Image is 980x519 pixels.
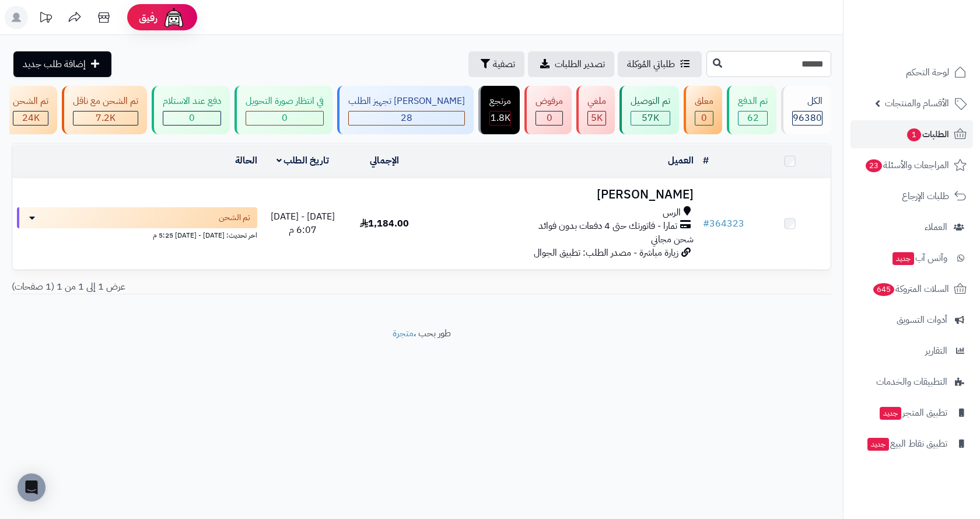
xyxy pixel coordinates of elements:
span: الرس [663,206,681,220]
a: لوحة التحكم [850,58,973,86]
span: جديد [867,438,889,451]
div: تم الدفع [738,95,768,108]
a: تم الدفع 62 [724,86,779,134]
div: Open Intercom Messenger [17,473,45,501]
div: مرتجع [489,95,511,108]
span: طلباتي المُوكلة [627,57,675,71]
span: 645 [873,283,894,296]
span: 7.2K [96,111,116,125]
button: تصفية [468,51,524,77]
span: 0 [547,111,552,125]
div: تم التوصيل [631,95,670,108]
span: أدوات التسويق [897,312,947,328]
span: وآتس آب [891,250,947,266]
span: شحن مجاني [651,232,694,246]
span: الطلبات [906,126,949,142]
span: 1,184.00 [360,217,409,231]
div: 28 [349,112,464,125]
div: 0 [246,112,323,125]
span: 0 [701,111,707,125]
a: ملغي 5K [574,86,617,134]
div: مرفوض [535,95,563,108]
div: 0 [163,112,220,125]
span: 28 [401,111,412,125]
span: 5K [591,111,603,125]
span: 1 [907,128,921,141]
h3: [PERSON_NAME] [430,188,694,201]
a: العميل [668,154,694,168]
a: طلباتي المُوكلة [618,51,702,77]
a: الطلبات1 [850,120,973,148]
span: التطبيقات والخدمات [876,374,947,390]
span: إضافة طلب جديد [23,57,86,71]
a: وآتس آبجديد [850,244,973,272]
span: العملاء [925,219,947,235]
div: عرض 1 إلى 1 من 1 (1 صفحات) [3,280,422,294]
a: # [703,154,709,168]
a: إضافة طلب جديد [13,51,111,77]
a: الكل96380 [779,86,834,134]
div: تم الشحن [13,95,48,108]
a: تطبيق المتجرجديد [850,399,973,427]
div: اخر تحديث: [DATE] - [DATE] 5:25 م [17,228,257,241]
img: ai-face.png [162,6,185,29]
a: التطبيقات والخدمات [850,368,973,396]
span: تمارا - فاتورتك حتى 4 دفعات بدون فوائد [538,220,677,233]
div: 62 [738,112,767,125]
span: 57K [642,111,659,125]
span: 96380 [793,111,822,125]
a: تطبيق نقاط البيعجديد [850,430,973,458]
div: الكل [792,95,822,108]
div: تم الشحن مع ناقل [73,95,138,108]
div: 7222 [73,112,138,125]
a: الإجمالي [370,154,399,168]
a: تصدير الطلبات [528,51,614,77]
div: معلق [695,95,713,108]
a: مرفوض 0 [522,86,574,134]
span: السلات المتروكة [872,281,949,297]
a: [PERSON_NAME] تجهيز الطلب 28 [335,86,476,134]
span: لوحة التحكم [906,64,949,81]
a: طلبات الإرجاع [850,182,973,210]
span: # [703,217,709,231]
a: العملاء [850,213,973,241]
span: 62 [747,111,759,125]
span: 0 [189,111,195,125]
div: 4997 [588,112,605,125]
span: جديد [892,252,914,265]
a: تحديثات المنصة [31,6,60,32]
span: الأقسام والمنتجات [885,95,949,112]
span: 23 [866,159,882,172]
a: مرتجع 1.8K [476,86,522,134]
a: #364323 [703,217,744,231]
span: تطبيق نقاط البيع [866,436,947,452]
span: رفيق [139,11,157,25]
a: متجرة [393,326,414,340]
div: 24017 [13,112,48,125]
a: الحالة [235,154,257,168]
span: تطبيق المتجر [878,405,947,421]
span: زيارة مباشرة - مصدر الطلب: تطبيق الجوال [534,246,678,260]
span: طلبات الإرجاع [902,188,949,204]
div: 0 [695,112,713,125]
span: 24K [22,111,40,125]
a: التقارير [850,337,973,365]
a: معلق 0 [681,86,724,134]
a: دفع عند الاستلام 0 [149,86,232,134]
span: 1.8K [491,111,510,125]
span: المراجعات والأسئلة [864,157,949,173]
span: 0 [282,111,288,125]
span: جديد [880,407,901,420]
div: 1840 [490,112,510,125]
span: [DATE] - [DATE] 6:07 م [271,210,335,237]
span: تم الشحن [219,212,250,224]
span: التقارير [925,343,947,359]
a: تم التوصيل 57K [617,86,681,134]
a: السلات المتروكة645 [850,275,973,303]
div: [PERSON_NAME] تجهيز الطلب [348,95,465,108]
a: المراجعات والأسئلة23 [850,151,973,179]
span: تصدير الطلبات [555,57,605,71]
div: ملغي [587,95,606,108]
a: أدوات التسويق [850,306,973,334]
div: 0 [536,112,562,125]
